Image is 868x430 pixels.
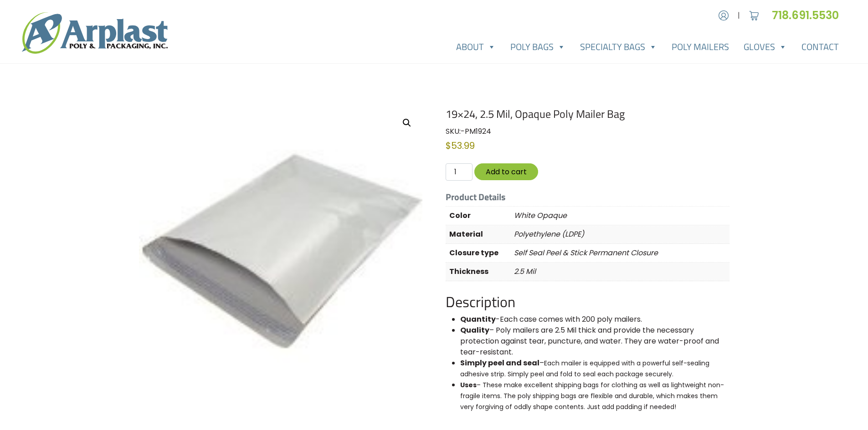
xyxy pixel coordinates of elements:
[460,325,489,335] b: Quality
[460,380,724,411] span: – These make excellent shipping bags for clothing as well as lightweight non-fragile items. The p...
[794,38,846,56] a: Contact
[22,12,168,54] img: logo
[446,192,729,202] h5: Product Details
[460,314,729,325] li: -Each case comes with 200 poly mailers.
[446,163,472,181] input: Qty
[446,263,514,281] th: Thickness
[514,263,729,281] p: 2.5 Mil
[460,380,477,390] b: Uses
[460,325,729,358] li: – Poly mailers are 2.5 Mil thick and provide the necessary protection against tear, puncture, and...
[738,10,740,21] span: |
[514,244,729,262] p: Self Seal Peel & Stick Permanent Closure
[736,38,794,56] a: Gloves
[446,207,514,225] th: Color
[460,358,539,368] b: Simply peel and seal
[399,115,415,131] a: View full-screen image gallery
[446,293,729,310] h2: Description
[573,38,664,56] a: Specialty Bags
[446,206,729,281] table: Product Details
[772,8,846,23] a: 718.691.5530
[461,126,491,137] span: -PM1924
[449,38,503,56] a: About
[474,163,538,180] button: Add to cart
[446,107,729,121] h1: 19×24, 2.5 Mil, Opaque Poly Mailer Bag
[514,207,729,225] p: White Opaque
[446,126,491,137] span: SKU:
[460,359,709,379] span: Each mailer is equipped with a powerful self-sealing adhesive strip. Simply peel and fold to seal...
[446,139,475,152] bdi: 53.99
[139,107,422,390] img: 19x24, 2.5 Mil, Opaque Poly Mailer Bag
[446,139,451,152] span: $
[446,225,514,244] th: Material
[514,225,729,243] p: Polyethylene (LDPE)
[460,314,496,324] b: Quantity
[446,244,514,263] th: Closure type
[460,358,729,379] li: –
[503,38,573,56] a: Poly Bags
[664,38,736,56] a: Poly Mailers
